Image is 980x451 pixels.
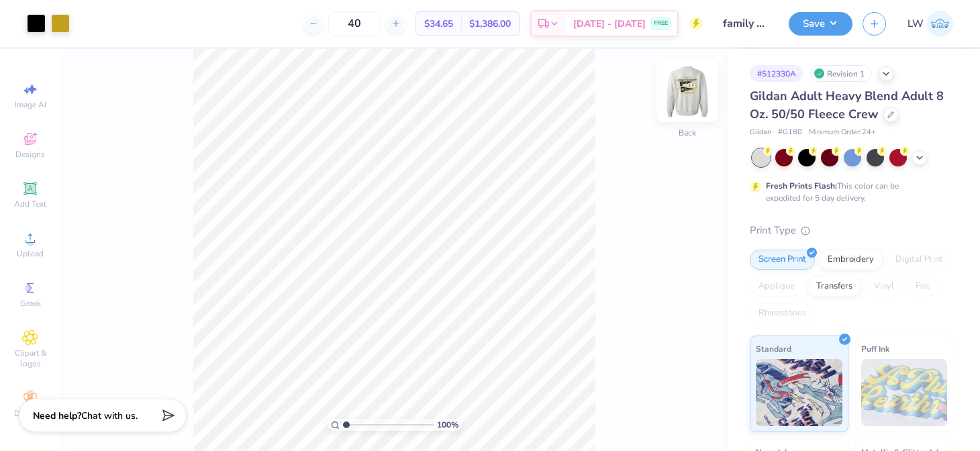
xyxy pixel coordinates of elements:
span: LW [908,16,924,32]
div: Embroidery [819,250,883,270]
span: # G180 [778,127,802,138]
div: Screen Print [750,250,815,270]
div: Applique [750,277,803,297]
span: $34.65 [424,17,453,31]
img: Back [660,64,714,118]
span: [DATE] - [DATE] [573,17,646,31]
input: Untitled Design [713,10,779,37]
span: Gildan Adult Heavy Blend Adult 8 Oz. 50/50 Fleece Crew [750,88,944,122]
span: Decorate [14,408,46,419]
strong: Need help? [33,409,81,422]
img: Lauren Winslow [927,11,953,37]
div: Revision 1 [810,65,872,82]
div: # 512330A [750,65,803,82]
a: LW [908,11,953,37]
span: 100 % [437,419,458,431]
span: Image AI [15,99,46,110]
span: Add Text [14,199,46,209]
span: Gildan [750,127,771,138]
div: Vinyl [865,277,903,297]
div: Rhinestones [750,303,815,323]
img: Standard [756,359,842,426]
span: Chat with us. [81,409,138,422]
span: Standard [756,342,791,356]
strong: Fresh Prints Flash: [766,181,837,191]
span: Puff Ink [861,342,889,356]
button: Save [789,12,852,36]
span: Minimum Order: 24 + [809,127,876,138]
div: Print Type [750,223,953,238]
span: Greek [20,298,41,309]
span: Designs [15,149,45,160]
div: Digital Print [887,250,952,270]
span: $1,386.00 [469,17,511,31]
input: – – [328,11,381,36]
div: Transfers [807,277,861,297]
div: Foil [907,277,938,297]
span: Clipart & logos [7,348,54,369]
div: This color can be expedited for 5 day delivery. [766,180,931,204]
img: Puff Ink [861,359,948,426]
span: FREE [654,19,668,28]
div: Back [679,127,696,139]
span: Upload [17,248,44,259]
